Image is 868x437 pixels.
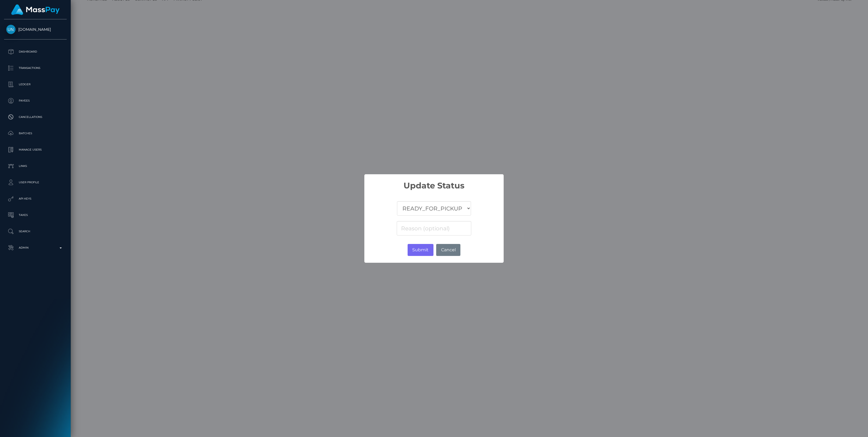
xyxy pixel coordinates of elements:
[6,97,64,105] p: Payees
[6,162,64,170] p: Links
[6,80,64,88] p: Ledger
[6,25,16,34] img: Unlockt.me
[6,244,64,252] p: Admin
[408,244,433,256] button: Submit
[6,211,64,219] p: Taxes
[6,178,64,187] p: User Profile
[436,244,460,256] button: Cancel
[11,4,60,15] img: MassPay Logo
[397,221,471,236] input: Reason (optional)
[6,64,64,72] p: Transactions
[4,27,67,32] span: [DOMAIN_NAME]
[6,195,64,203] p: API Keys
[6,129,64,137] p: Batches
[6,113,64,121] p: Cancellations
[6,48,64,56] p: Dashboard
[6,227,64,236] p: Search
[6,146,64,154] p: Manage Users
[364,174,504,191] h2: Update Status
